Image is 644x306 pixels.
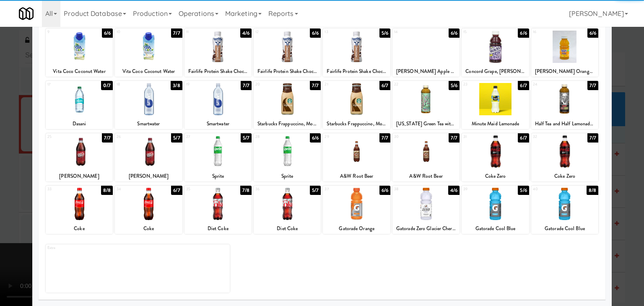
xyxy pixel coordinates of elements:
[532,66,597,77] div: [PERSON_NAME] Orange Pineapple Juice Drink
[117,133,148,140] div: 26
[116,171,181,182] div: [PERSON_NAME]
[46,186,113,234] div: 338/8Coke
[184,119,252,129] div: Smartwater
[518,133,529,143] div: 6/7
[46,223,113,234] div: Coke
[116,66,181,77] div: Vita Coco Coconut Water
[254,186,321,234] div: 365/7Diet Coke
[323,29,390,77] div: 135/6Fairlife Protein Shake Chocolate
[310,133,321,143] div: 6/6
[323,133,390,182] div: 297/7A&W Root Beer
[587,81,598,90] div: 7/7
[115,66,182,77] div: Vita Coco Coconut Water
[186,223,250,234] div: Diet Coke
[102,133,113,143] div: 7/7
[531,186,598,234] div: 408/8Gatorade Cool Blue
[463,186,495,193] div: 39
[46,66,113,77] div: Vita Coco Coconut Water
[462,81,529,129] div: 236/7Minute Maid Lemonade
[115,223,182,234] div: Coke
[184,171,252,182] div: Sprite
[171,81,182,90] div: 3/8
[115,186,182,234] div: 346/7Coke
[47,223,112,234] div: Coke
[115,133,182,182] div: 265/7[PERSON_NAME]
[533,133,565,140] div: 32
[533,186,565,193] div: 40
[325,81,356,88] div: 21
[186,66,250,77] div: Fairlife Protein Shake Chocolate
[324,171,389,182] div: A&W Root Beer
[392,186,460,234] div: 384/6Gatorade Zero Glacier Cherry
[47,133,79,140] div: 25
[531,66,598,77] div: [PERSON_NAME] Orange Pineapple Juice Drink
[379,133,390,143] div: 7/7
[184,66,252,77] div: Fairlife Protein Shake Chocolate
[392,171,460,182] div: A&W Root Beer
[392,133,460,182] div: 307/7A&W Root Beer
[392,81,460,129] div: 225/6[US_STATE] Green Tea with [MEDICAL_DATA] and Honey
[449,29,460,38] div: 6/6
[531,171,598,182] div: Coke Zero
[184,29,252,77] div: 114/6Fairlife Protein Shake Chocolate
[47,171,112,182] div: [PERSON_NAME]
[325,186,356,193] div: 37
[462,171,529,182] div: Coke Zero
[46,29,113,77] div: 96/6Vita Coco Coconut Water
[184,81,252,129] div: 197/7Smartwater
[394,223,458,234] div: Gatorade Zero Glacier Cherry
[323,186,390,234] div: 376/6Gatorade Orange
[394,186,426,193] div: 38
[310,186,321,195] div: 5/7
[47,244,138,252] div: Extra
[448,186,460,195] div: 4/6
[115,119,182,129] div: Smartwater
[186,81,218,88] div: 19
[310,81,321,90] div: 7/7
[115,81,182,129] div: 183/8Smartwater
[449,133,460,143] div: 7/7
[254,223,321,234] div: Diet Coke
[462,66,529,77] div: Concord Grape, [PERSON_NAME] Zero
[323,66,390,77] div: Fairlife Protein Shake Chocolate
[184,186,252,234] div: 357/8Diet Coke
[449,81,460,90] div: 5/6
[531,119,598,129] div: Half Tea and Half Lemonade, [US_STATE] [PERSON_NAME]
[462,223,529,234] div: Gatorade Cool Blue
[254,133,321,182] div: 286/6Sprite
[324,66,389,77] div: Fairlife Protein Shake Chocolate
[255,171,319,182] div: Sprite
[463,119,527,129] div: Minute Maid Lemonade
[102,29,113,38] div: 6/6
[254,29,321,77] div: 126/6Fairlife Protein Shake Chocolate
[186,133,218,140] div: 27
[255,223,319,234] div: Diet Coke
[254,171,321,182] div: Sprite
[46,171,113,182] div: [PERSON_NAME]
[518,29,529,38] div: 6/6
[323,81,390,129] div: 216/7Starbucks Frappuccino, Mocha
[46,133,113,182] div: 257/7[PERSON_NAME]
[19,6,34,21] img: Micromart
[394,119,458,129] div: [US_STATE] Green Tea with [MEDICAL_DATA] and Honey
[117,81,148,88] div: 18
[101,81,113,90] div: 0/7
[186,119,250,129] div: Smartwater
[324,223,389,234] div: Gatorade Orange
[115,171,182,182] div: [PERSON_NAME]
[392,66,460,77] div: [PERSON_NAME] Apple Juice
[310,29,321,38] div: 6/6
[463,171,527,182] div: Coke Zero
[531,81,598,129] div: 247/7Half Tea and Half Lemonade, [US_STATE] [PERSON_NAME]
[463,223,527,234] div: Gatorade Cool Blue
[186,29,218,36] div: 11
[47,66,112,77] div: Vita Coco Coconut Water
[394,66,458,77] div: [PERSON_NAME] Apple Juice
[254,81,321,129] div: 207/7Starbucks Frappuccino, Mocha
[532,171,597,182] div: Coke Zero
[463,133,495,140] div: 31
[255,119,319,129] div: Starbucks Frappuccino, Mocha
[116,119,181,129] div: Smartwater
[533,29,565,36] div: 16
[184,133,252,182] div: 275/7Sprite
